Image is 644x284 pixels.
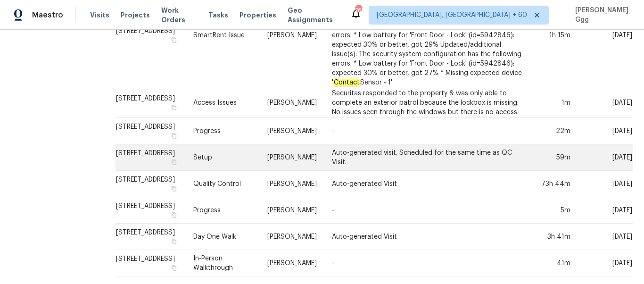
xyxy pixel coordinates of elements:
[121,10,150,20] span: Projects
[324,197,530,224] td: -
[571,6,630,25] span: [PERSON_NAME] Ggg
[355,6,362,15] div: 763
[530,224,578,250] td: 3h 41m
[377,10,527,20] span: [GEOGRAPHIC_DATA], [GEOGRAPHIC_DATA] + 60
[288,6,339,25] span: Geo Assignments
[116,144,186,171] td: [STREET_ADDRESS]
[161,6,197,25] span: Work Orders
[260,88,324,118] td: [PERSON_NAME]
[530,118,578,144] td: 22m
[578,88,633,118] td: [DATE]
[260,224,324,250] td: [PERSON_NAME]
[324,171,530,197] td: Auto-generated Visit
[578,171,633,197] td: [DATE]
[90,10,109,20] span: Visits
[116,224,186,250] td: [STREET_ADDRESS]
[116,197,186,224] td: [STREET_ADDRESS]
[170,211,178,219] button: Copy Address
[530,88,578,118] td: 1m
[186,197,260,224] td: Progress
[324,250,530,276] td: -
[170,184,178,193] button: Copy Address
[530,144,578,171] td: 59m
[116,250,186,276] td: [STREET_ADDRESS]
[333,79,360,86] em: Contact
[239,10,276,20] span: Properties
[260,118,324,144] td: [PERSON_NAME]
[170,158,178,167] button: Copy Address
[260,144,324,171] td: [PERSON_NAME]
[186,250,260,276] td: In-Person Walkthrough
[116,171,186,197] td: [STREET_ADDRESS]
[260,197,324,224] td: [PERSON_NAME]
[186,118,260,144] td: Progress
[170,103,178,112] button: Copy Address
[260,171,324,197] td: [PERSON_NAME]
[116,118,186,144] td: [STREET_ADDRESS]
[260,250,324,276] td: [PERSON_NAME]
[578,224,633,250] td: [DATE]
[186,171,260,197] td: Quality Control
[186,88,260,118] td: Access Issues
[208,12,228,18] span: Tasks
[324,224,530,250] td: Auto-generated Visit
[530,171,578,197] td: 73h 44m
[186,144,260,171] td: Setup
[116,88,186,118] td: [STREET_ADDRESS]
[578,197,633,224] td: [DATE]
[324,118,530,144] td: -
[324,88,530,118] td: Securitas responded to the property & was only able to complete an exterior patrol because the lo...
[530,250,578,276] td: 41m
[578,250,633,276] td: [DATE]
[578,118,633,144] td: [DATE]
[170,36,178,44] button: Copy Address
[170,264,178,272] button: Copy Address
[530,197,578,224] td: 5m
[186,224,260,250] td: Day One Walk
[170,237,178,246] button: Copy Address
[324,144,530,171] td: Auto-generated visit. Scheduled for the same time as QC Visit.
[170,132,178,140] button: Copy Address
[32,10,63,20] span: Maestro
[578,144,633,171] td: [DATE]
